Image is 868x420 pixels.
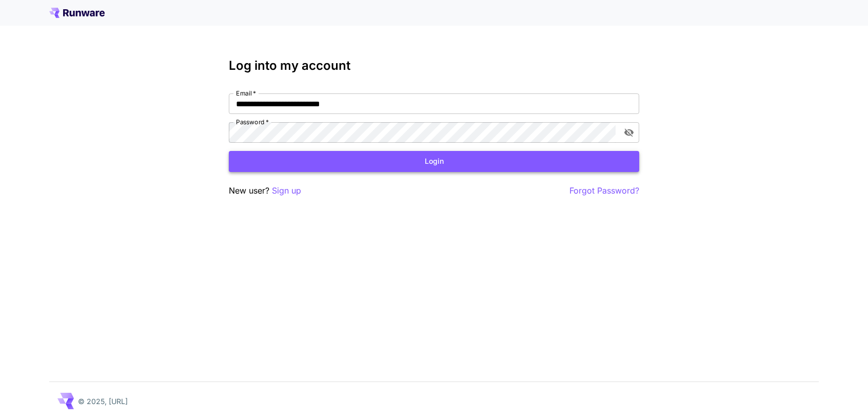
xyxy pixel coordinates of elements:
[236,89,256,98] label: Email
[236,118,269,126] label: Password
[229,184,301,197] p: New user?
[272,184,301,197] button: Sign up
[569,184,639,197] button: Forgot Password?
[229,151,639,172] button: Login
[78,396,128,407] p: © 2025, [URL]
[229,59,639,73] h3: Log into my account
[620,123,638,142] button: toggle password visibility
